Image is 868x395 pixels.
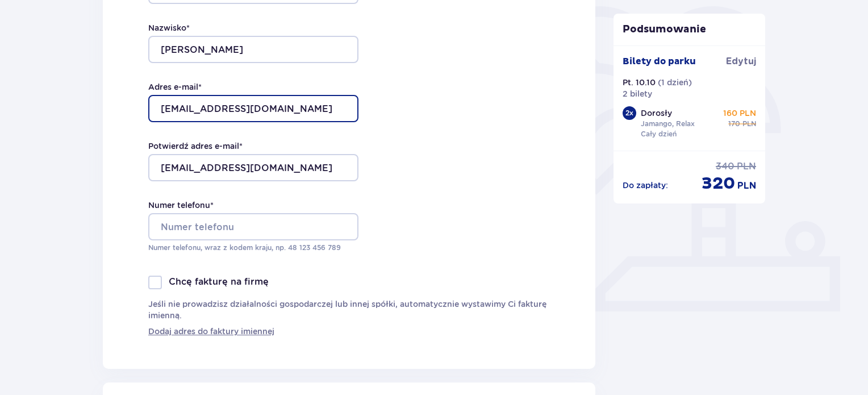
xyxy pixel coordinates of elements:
input: Nazwisko [148,36,358,63]
span: 340 [716,160,735,173]
a: Dodaj adres do faktury imiennej [148,326,274,337]
span: PLN [742,119,756,129]
label: Numer telefonu * [148,199,214,211]
label: Potwierdź adres e-mail * [148,140,243,152]
p: 2 bilety [623,88,652,99]
p: Do zapłaty : [623,180,668,191]
p: Dorosły [641,107,672,119]
input: Potwierdź adres e-mail [148,154,358,181]
p: Jamango, Relax [641,119,695,129]
span: Edytuj [726,55,756,68]
p: Numer telefonu, wraz z kodem kraju, np. 48 ​123 ​456 ​789 [148,243,358,253]
p: ( 1 dzień ) [658,77,692,88]
label: Adres e-mail * [148,81,202,93]
p: Pt. 10.10 [623,77,656,88]
p: 160 PLN [723,107,756,119]
span: 170 [728,119,740,129]
p: Jeśli nie prowadzisz działalności gospodarczej lub innej spółki, automatycznie wystawimy Ci faktu... [148,298,550,321]
span: 320 [702,173,735,194]
span: PLN [737,160,756,173]
input: Numer telefonu [148,213,358,240]
label: Nazwisko * [148,22,190,34]
div: 2 x [623,106,636,120]
p: Bilety do parku [623,55,696,68]
p: Chcę fakturę na firmę [169,276,269,288]
span: PLN [737,180,756,192]
input: Adres e-mail [148,95,358,122]
p: Podsumowanie [614,23,766,36]
p: Cały dzień [641,129,677,139]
